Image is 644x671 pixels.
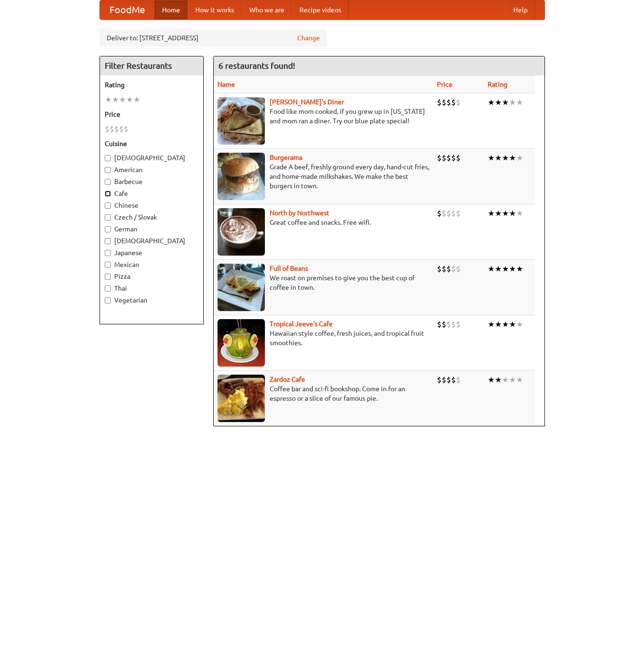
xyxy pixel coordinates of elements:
[218,384,429,403] p: Coffee bar and sci-fi bookshop. Come in for an espresso or a slice of our famous pie.
[516,375,523,385] li: ★
[502,153,509,163] li: ★
[516,97,523,108] li: ★
[218,208,265,256] img: north.jpg
[516,264,523,274] li: ★
[442,375,446,385] li: $
[105,201,199,210] label: Chinese
[105,224,199,234] label: German
[126,94,133,105] li: ★
[495,208,502,219] li: ★
[105,189,199,198] label: Cafe
[218,162,429,191] p: Grade A beef, freshly ground every day, hand-cut fries, and home-made milkshakes. We make the bes...
[292,0,349,19] a: Recipe videos
[270,154,302,161] b: Burgerama
[105,238,111,244] input: [DEMOGRAPHIC_DATA]
[442,264,446,274] li: $
[488,153,495,163] li: ★
[242,0,292,19] a: Who we are
[119,94,126,105] li: ★
[100,56,203,75] h4: Filter Restaurants
[502,208,509,219] li: ★
[437,97,442,108] li: $
[105,165,199,175] label: American
[105,226,111,232] input: German
[442,153,446,163] li: $
[105,248,199,257] label: Japanese
[218,218,429,227] p: Great coffee and snacks. Free wifi.
[218,273,429,292] p: We roast on premises to give you the best cup of coffee in town.
[105,80,199,90] h5: Rating
[112,94,119,105] li: ★
[105,262,111,268] input: Mexican
[100,0,154,19] a: FoodMe
[446,319,451,330] li: $
[456,375,461,385] li: $
[105,155,111,161] input: [DEMOGRAPHIC_DATA]
[270,320,333,328] a: Tropical Jeeve's Cafe
[509,97,516,108] li: ★
[488,97,495,108] li: ★
[270,98,344,106] a: [PERSON_NAME]'s Diner
[105,177,199,186] label: Barbecue
[437,319,442,330] li: $
[270,376,305,383] b: Zardoz Cafe
[446,153,451,163] li: $
[114,124,119,134] li: $
[105,179,111,185] input: Barbecue
[456,208,461,219] li: $
[451,319,456,330] li: $
[218,81,235,88] a: Name
[442,97,446,108] li: $
[442,208,446,219] li: $
[446,375,451,385] li: $
[105,94,112,105] li: ★
[105,212,199,222] label: Czech / Slovak
[105,191,111,197] input: Cafe
[218,107,429,126] p: Food like mom cooked, if you grew up in [US_STATE] and mom ran a diner. Try our blue plate special!
[109,124,114,134] li: $
[446,208,451,219] li: $
[105,250,111,256] input: Japanese
[495,153,502,163] li: ★
[446,97,451,108] li: $
[105,167,111,173] input: American
[124,124,128,134] li: $
[105,284,199,293] label: Thai
[495,264,502,274] li: ★
[488,375,495,385] li: ★
[446,264,451,274] li: $
[451,97,456,108] li: $
[105,124,109,134] li: $
[437,264,442,274] li: $
[218,264,265,311] img: beans.jpg
[270,265,308,272] b: Full of Beans
[270,209,329,217] b: North by Northwest
[133,94,140,105] li: ★
[442,319,446,330] li: $
[451,153,456,163] li: $
[218,375,265,422] img: zardoz.jpg
[488,81,508,88] a: Rating
[188,0,242,19] a: How it works
[105,272,199,281] label: Pizza
[100,29,327,46] div: Deliver to: [STREET_ADDRESS]
[456,319,461,330] li: $
[495,319,502,330] li: ★
[509,208,516,219] li: ★
[105,274,111,280] input: Pizza
[488,208,495,219] li: ★
[451,264,456,274] li: $
[437,208,442,219] li: $
[437,375,442,385] li: $
[456,97,461,108] li: $
[105,297,111,303] input: Vegetarian
[437,81,453,88] a: Price
[509,264,516,274] li: ★
[516,153,523,163] li: ★
[105,153,199,163] label: [DEMOGRAPHIC_DATA]
[502,375,509,385] li: ★
[218,319,265,367] img: jeeves.jpg
[451,375,456,385] li: $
